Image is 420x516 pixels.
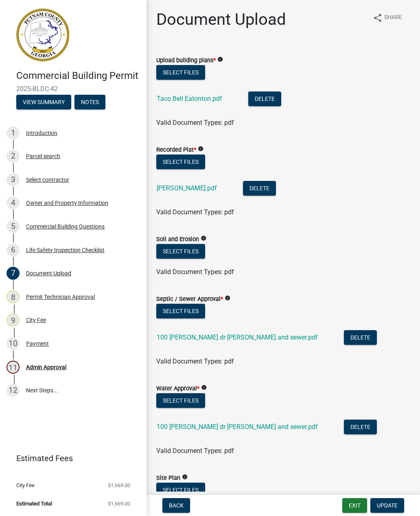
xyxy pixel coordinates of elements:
i: info [217,57,223,62]
span: $1,669.00 [108,483,130,488]
div: Owner and Property Information [26,200,108,206]
i: info [201,235,206,241]
div: 12 [7,384,20,397]
div: 10 [7,337,20,350]
button: Select files [156,65,205,80]
wm-modal-confirm: Delete Document [344,424,377,431]
button: Delete [344,330,377,345]
button: Exit [342,498,367,513]
div: 9 [7,314,20,327]
span: Back [169,502,184,509]
div: 3 [7,173,20,186]
div: Commercial Building Questions [26,224,105,229]
div: Parcel search [26,153,60,159]
div: Document Upload [26,270,71,276]
div: 11 [7,361,20,374]
button: Select files [156,393,205,408]
button: Delete [248,91,281,106]
button: View Summary [16,95,71,109]
button: Update [370,498,404,513]
span: Valid Document Types: pdf [156,208,234,216]
label: Site Plan [156,475,180,481]
div: 7 [7,267,20,280]
div: Life Safety Inspection Checklist [26,247,105,253]
span: City Fee [16,483,35,488]
i: info [182,474,188,480]
span: Valid Document Types: pdf [156,268,234,276]
button: Notes [74,95,105,109]
span: Estimated Total [16,501,52,506]
i: info [201,385,207,390]
button: Delete [344,420,377,434]
span: Update [377,502,398,509]
wm-modal-confirm: Delete Document [243,185,276,193]
button: Select files [156,244,205,259]
h1: Document Upload [156,10,286,29]
wm-modal-confirm: Delete Document [344,334,377,342]
label: Upload building plans [156,58,216,63]
span: $1,669.00 [108,501,130,506]
button: Select files [156,304,205,318]
wm-modal-confirm: Delete Document [248,96,281,103]
label: Recorded Plat [156,147,196,153]
label: Septic / Sewer Approval [156,296,223,302]
div: 4 [7,196,20,209]
a: 100 [PERSON_NAME] dr [PERSON_NAME] and sewer.pdf [157,333,318,341]
a: [PERSON_NAME].pdf [157,184,217,192]
button: Select files [156,483,205,497]
a: Estimated Fees [7,450,133,466]
label: Soil and Erosion [156,237,199,242]
div: 6 [7,244,20,257]
div: 8 [7,290,20,303]
span: 2025-BLDC-42 [16,85,130,93]
button: Back [162,498,190,513]
wm-modal-confirm: Notes [74,99,105,106]
button: Select files [156,155,205,169]
div: 2 [7,150,20,163]
i: info [225,295,230,301]
img: Putnam County, Georgia [16,9,69,61]
div: Introduction [26,130,57,136]
div: City Fee [26,317,46,323]
div: Payment [26,341,49,346]
span: Valid Document Types: pdf [156,357,234,365]
button: Delete [243,181,276,196]
div: 1 [7,126,20,139]
h4: Commercial Building Permit [16,70,140,82]
i: share [373,13,383,23]
i: info [198,146,203,152]
wm-modal-confirm: Summary [16,99,71,106]
div: 5 [7,220,20,233]
span: Valid Document Types: pdf [156,119,234,126]
button: shareShare [366,10,409,26]
span: Valid Document Types: pdf [156,447,234,455]
span: Share [384,13,402,23]
div: Permit Technician Approval [26,294,95,300]
a: 100 [PERSON_NAME] dr [PERSON_NAME] and sewer.pdf [157,423,318,431]
div: Select contractor [26,177,69,183]
label: Water Approval [156,386,199,392]
div: Admin Approval [26,364,66,370]
a: Taco Bell Eatonton.pdf [157,95,222,102]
